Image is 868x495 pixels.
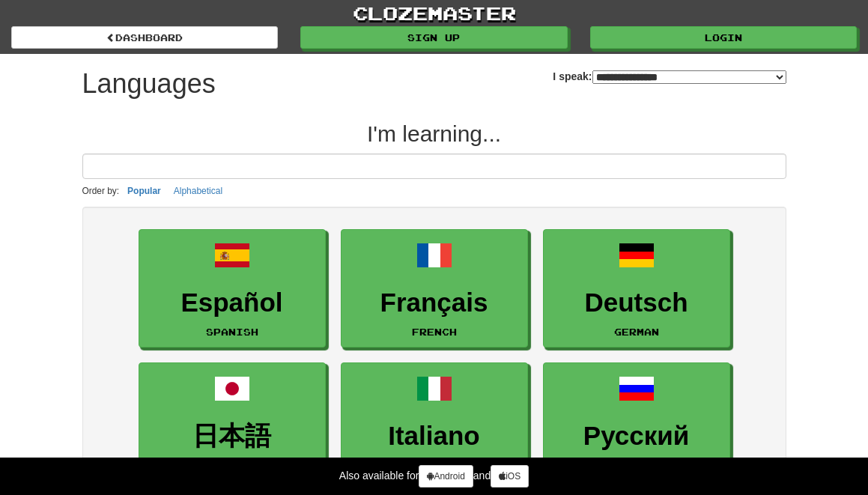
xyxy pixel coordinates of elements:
[206,327,258,337] small: Spanish
[590,26,857,49] a: Login
[543,229,730,348] a: DeutschGerman
[349,422,520,451] h3: Italiano
[82,121,786,146] h2: I'm learning...
[11,26,278,49] a: dashboard
[300,26,567,49] a: Sign up
[491,465,529,488] a: iOS
[147,288,318,318] h3: Español
[543,362,730,482] a: РусскийRussian
[419,465,473,488] a: Android
[139,362,326,482] a: 日本語Japanese
[341,362,528,482] a: ItalianoItalian
[551,422,722,451] h3: Русский
[553,69,786,84] label: I speak:
[123,183,166,199] button: Popular
[592,70,786,84] select: I speak:
[412,327,457,337] small: French
[82,69,216,99] h1: Languages
[614,327,659,337] small: German
[551,288,722,318] h3: Deutsch
[169,183,227,199] button: Alphabetical
[341,229,528,348] a: FrançaisFrench
[139,229,326,348] a: EspañolSpanish
[82,186,120,196] small: Order by:
[349,288,520,318] h3: Français
[147,422,318,451] h3: 日本語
